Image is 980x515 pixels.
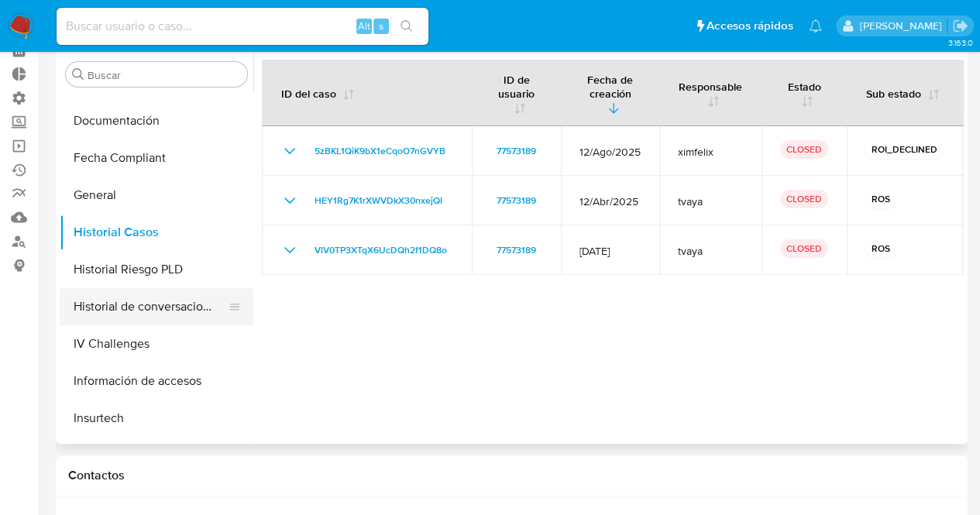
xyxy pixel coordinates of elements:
button: General [60,177,253,214]
button: Historial de conversaciones [60,288,241,325]
button: IV Challenges [60,325,253,362]
button: Historial Riesgo PLD [60,251,253,288]
span: Alt [358,19,370,33]
button: Fecha Compliant [60,139,253,177]
button: Documentación [60,102,253,139]
button: Información de accesos [60,362,253,400]
button: Insurtech [60,400,253,437]
button: Historial Casos [60,214,253,251]
button: search-icon [390,15,422,37]
input: Buscar usuario o caso... [57,16,428,36]
h1: Contactos [68,468,955,483]
span: Accesos rápidos [707,18,793,34]
button: Items [60,437,253,474]
a: Salir [952,18,968,34]
button: Buscar [72,68,84,81]
input: Buscar [88,68,241,82]
a: Notificaciones [809,19,822,33]
span: s [379,19,383,33]
p: martin.franco@mercadolibre.com [859,19,947,33]
span: 3.163.0 [947,36,972,49]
